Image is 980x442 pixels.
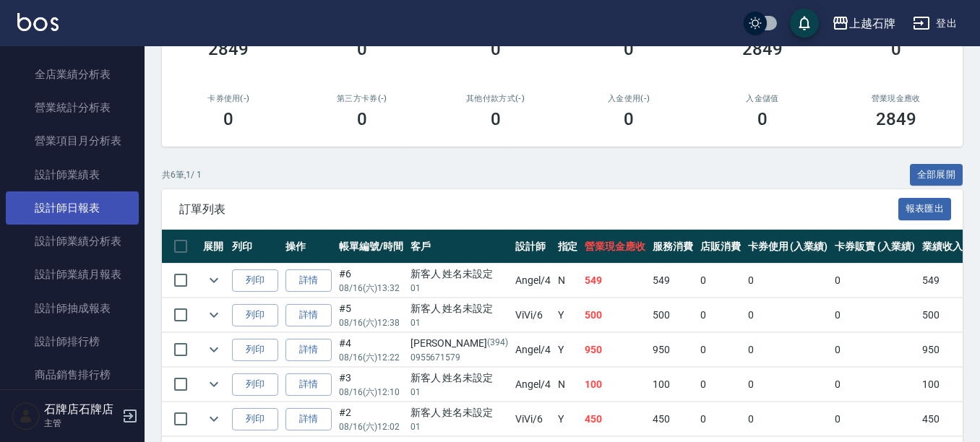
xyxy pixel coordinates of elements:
[554,264,582,298] td: N
[179,94,278,103] h2: 卡券使用(-)
[44,402,118,417] h5: 石牌店石牌店
[624,39,634,59] h3: 0
[339,386,403,399] p: 08/16 (六) 12:10
[831,230,919,264] th: 卡券販賣 (入業績)
[411,336,508,351] div: [PERSON_NAME]
[697,368,744,402] td: 0
[846,94,945,103] h2: 營業現金應收
[554,368,582,402] td: N
[554,402,582,436] td: Y
[17,13,59,31] img: Logo
[581,368,649,402] td: 100
[554,333,582,367] td: Y
[919,333,966,367] td: 950
[232,269,278,292] button: 列印
[697,298,744,332] td: 0
[223,109,233,129] h3: 0
[232,304,278,326] button: 列印
[335,264,407,298] td: #6
[831,333,919,367] td: 0
[411,351,508,364] p: 0955671579
[744,298,832,332] td: 0
[285,269,332,292] a: 詳情
[891,39,901,59] h3: 0
[282,230,335,264] th: 操作
[203,304,225,326] button: expand row
[6,158,139,191] a: 設計師業績表
[581,230,649,264] th: 營業現金應收
[446,94,545,103] h2: 其他付款方式(-)
[744,264,832,298] td: 0
[757,109,768,129] h3: 0
[697,333,744,367] td: 0
[6,325,139,358] a: 設計師排行榜
[744,368,832,402] td: 0
[339,316,403,329] p: 08/16 (六) 12:38
[199,230,228,264] th: 展開
[898,198,952,220] button: 報表匯出
[910,164,963,186] button: 全部展開
[581,298,649,332] td: 500
[6,191,139,225] a: 設計師日報表
[228,230,282,264] th: 列印
[849,14,895,32] div: 上越石牌
[697,402,744,436] td: 0
[203,339,225,360] button: expand row
[744,230,832,264] th: 卡券使用 (入業績)
[357,39,367,59] h3: 0
[487,336,508,351] p: (394)
[697,264,744,298] td: 0
[919,368,966,402] td: 100
[491,39,501,59] h3: 0
[649,230,697,264] th: 服務消費
[44,417,118,430] p: 主管
[285,339,332,361] a: 詳情
[232,408,278,430] button: 列印
[512,333,554,367] td: Angel /4
[554,298,582,332] td: Y
[491,109,501,129] h3: 0
[203,373,225,395] button: expand row
[335,333,407,367] td: #4
[512,298,554,332] td: ViVi /6
[554,230,582,264] th: 指定
[826,9,901,38] button: 上越石牌
[6,292,139,325] a: 設計師抽成報表
[919,230,966,264] th: 業績收入
[649,333,697,367] td: 950
[6,258,139,291] a: 設計師業績月報表
[898,201,952,215] a: 報表匯出
[6,58,139,91] a: 全店業績分析表
[285,408,332,430] a: 詳情
[411,266,508,282] div: 新客人 姓名未設定
[357,109,367,129] h3: 0
[831,298,919,332] td: 0
[411,370,508,386] div: 新客人 姓名未設定
[411,420,508,433] p: 01
[162,168,202,181] p: 共 6 筆, 1 / 1
[232,339,278,361] button: 列印
[742,39,783,59] h3: 2849
[232,373,278,396] button: 列印
[831,264,919,298] td: 0
[285,304,332,326] a: 詳情
[411,386,508,399] p: 01
[649,264,697,298] td: 549
[203,408,225,430] button: expand row
[12,402,40,430] img: Person
[790,9,819,38] button: save
[624,109,634,129] h3: 0
[649,298,697,332] td: 500
[411,316,508,329] p: 01
[649,402,697,436] td: 450
[744,402,832,436] td: 0
[919,298,966,332] td: 500
[713,94,812,103] h2: 入金儲值
[876,109,916,129] h3: 2849
[208,39,249,59] h3: 2849
[919,402,966,436] td: 450
[407,230,512,264] th: 客戶
[649,368,697,402] td: 100
[6,358,139,391] a: 商品銷售排行榜
[512,368,554,402] td: Angel /4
